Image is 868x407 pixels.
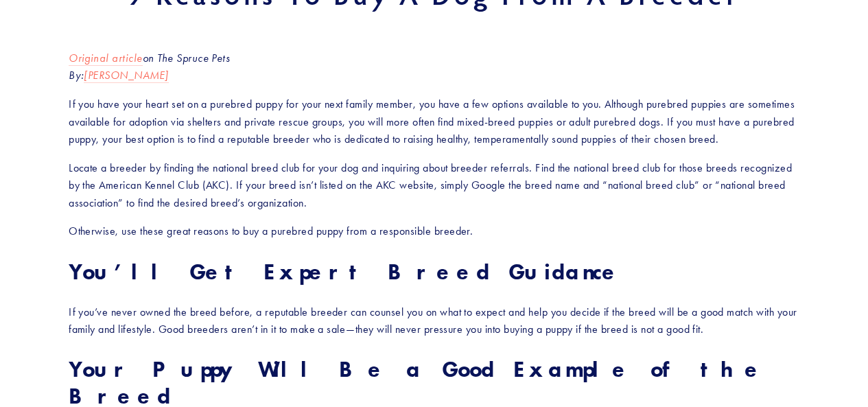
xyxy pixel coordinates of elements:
[69,258,622,285] strong: You’ll Get Expert Breed Guidance
[69,51,143,66] a: Original article
[69,51,143,65] em: Original article
[84,69,168,83] a: [PERSON_NAME]
[69,303,799,338] p: If you’ve never owned the breed before, a reputable breeder can counsel you on what to expect and...
[84,69,168,82] em: [PERSON_NAME]
[69,51,230,82] em: on The Spruce Pets By:
[69,159,799,212] p: Locate a breeder by finding the national breed club for your dog and inquiring about breeder refe...
[69,95,799,148] p: If you have your heart set on a purebred puppy for your next family member, you have a few option...
[69,222,799,240] p: Otherwise, use these great reasons to buy a purebred puppy from a responsible breeder.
